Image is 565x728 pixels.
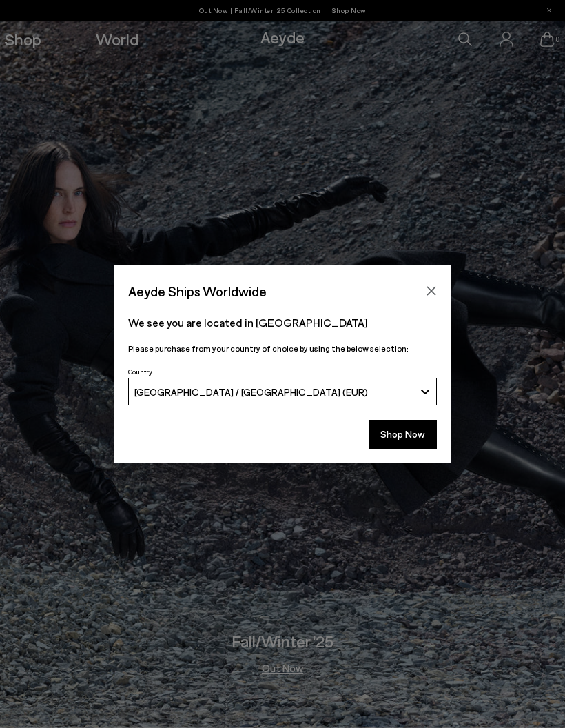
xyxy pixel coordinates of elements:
button: Shop Now [369,420,437,449]
p: We see you are located in [GEOGRAPHIC_DATA] [128,314,437,331]
span: [GEOGRAPHIC_DATA] / [GEOGRAPHIC_DATA] (EUR) [134,386,368,398]
span: Country [128,367,152,376]
p: Please purchase from your country of choice by using the below selection: [128,342,437,355]
span: Aeyde Ships Worldwide [128,279,267,303]
button: Close [421,281,442,301]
